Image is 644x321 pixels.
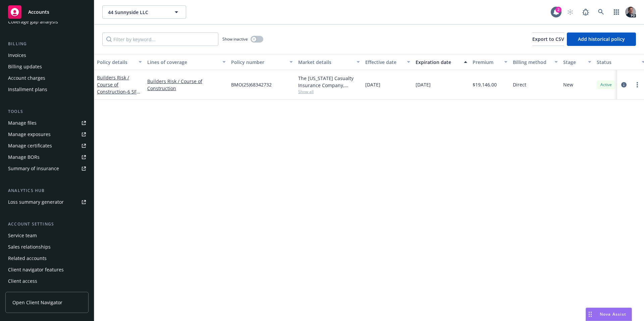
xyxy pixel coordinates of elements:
[513,81,526,88] span: Direct
[147,59,218,66] div: Lines of coverage
[94,54,145,70] button: Policy details
[625,7,636,17] img: photo
[222,36,248,42] span: Show inactive
[365,59,403,66] div: Effective date
[363,54,413,70] button: Effective date
[600,311,626,317] span: Nova Assist
[296,54,363,70] button: Market details
[8,264,64,275] div: Client navigator features
[8,129,51,140] div: Manage exposures
[298,75,360,89] div: The [US_STATE] Casualty Insurance Company, Liberty Mutual
[620,81,628,89] a: circleInformation
[578,36,625,42] span: Add historical policy
[5,61,89,72] a: Billing updates
[5,129,89,140] a: Manage exposures
[5,221,89,228] div: Account settings
[413,54,470,70] button: Expiration date
[5,16,89,27] a: Coverage gap analysis
[8,197,64,207] div: Loss summary generator
[8,16,58,27] div: Coverage gap analysis
[5,242,89,252] a: Sales relationships
[5,187,89,194] div: Analytics hub
[231,81,272,88] span: BMO(25)68342732
[5,73,89,83] a: Account charges
[594,5,608,19] a: Search
[8,230,37,241] div: Service team
[97,59,135,66] div: Policy details
[513,59,550,66] div: Billing method
[610,5,623,19] a: Switch app
[102,5,186,19] button: 44 Sunnyside LLC
[8,118,37,128] div: Manage files
[597,59,638,66] div: Status
[102,33,218,46] input: Filter by keyword...
[579,5,592,19] a: Report a Bug
[532,36,564,42] span: Export to CSV
[473,59,500,66] div: Premium
[228,54,296,70] button: Policy number
[563,59,584,66] div: Stage
[5,140,89,151] a: Manage certificates
[8,73,45,83] div: Account charges
[5,253,89,264] a: Related accounts
[563,81,573,88] span: New
[563,5,577,19] a: Start snowing
[97,74,140,109] a: Builders Risk / Course of Construction
[510,54,560,70] button: Billing method
[5,230,89,241] a: Service team
[108,9,166,16] span: 44 Sunnyside LLC
[532,33,564,46] button: Export to CSV
[416,59,460,66] div: Expiration date
[298,59,353,66] div: Market details
[8,84,47,95] div: Installment plans
[560,54,594,70] button: Stage
[8,276,37,286] div: Client access
[12,299,62,306] span: Open Client Navigator
[5,197,89,207] a: Loss summary generator
[298,89,360,94] span: Show all
[633,81,641,89] a: more
[5,108,89,115] div: Tools
[5,276,89,286] a: Client access
[5,152,89,163] a: Manage BORs
[231,59,285,66] div: Policy number
[555,7,561,13] div: 2
[5,264,89,275] a: Client navigator features
[5,3,89,21] a: Accounts
[8,242,51,252] div: Sales relationships
[599,82,613,88] span: Active
[473,81,497,88] span: $19,146.00
[5,41,89,47] div: Billing
[5,163,89,174] a: Summary of insurance
[470,54,510,70] button: Premium
[147,78,226,92] a: Builders Risk / Course of Construction
[416,81,431,88] span: [DATE]
[8,50,26,61] div: Invoices
[8,253,47,264] div: Related accounts
[8,140,52,151] div: Manage certificates
[8,61,42,72] div: Billing updates
[586,308,594,321] div: Drag to move
[5,118,89,128] a: Manage files
[145,54,228,70] button: Lines of coverage
[365,81,380,88] span: [DATE]
[8,152,40,163] div: Manage BORs
[5,84,89,95] a: Installment plans
[28,9,49,15] span: Accounts
[567,33,636,46] button: Add historical policy
[586,308,632,321] button: Nova Assist
[5,50,89,61] a: Invoices
[8,163,59,174] div: Summary of insurance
